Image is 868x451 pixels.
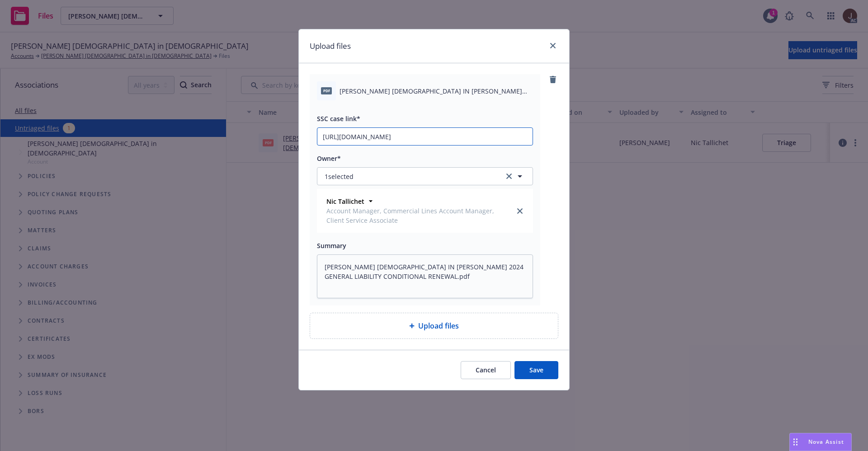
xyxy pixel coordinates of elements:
[317,241,346,250] span: Summary
[461,361,511,379] button: Cancel
[547,74,558,85] a: remove
[317,128,533,145] input: Copy ssc case link here...
[789,433,852,451] button: Nova Assist
[317,254,533,298] textarea: [PERSON_NAME] [DEMOGRAPHIC_DATA] IN [PERSON_NAME] 2024 GENERAL LIABILITY CONDITIONAL RENEWAL.pdf
[504,171,514,182] a: clear selection
[310,313,558,339] div: Upload files
[514,361,558,379] button: Save
[514,206,525,216] a: close
[547,40,558,51] a: close
[317,114,360,123] span: SSC case link*
[326,206,511,225] span: Account Manager, Commercial Lines Account Manager, Client Service Associate
[808,438,844,446] span: Nova Assist
[418,320,459,331] span: Upload files
[326,197,364,206] strong: Nic Tallichet
[325,172,354,181] span: 1 selected
[317,154,341,163] span: Owner*
[321,87,332,94] span: pdf
[790,433,801,451] div: Drag to move
[310,40,351,52] h1: Upload files
[317,167,533,185] button: 1selectedclear selection
[340,86,533,96] span: [PERSON_NAME] [DEMOGRAPHIC_DATA] IN [PERSON_NAME] 2024 GENERAL LIABILITY CONDITIONAL RENEWAL.pdf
